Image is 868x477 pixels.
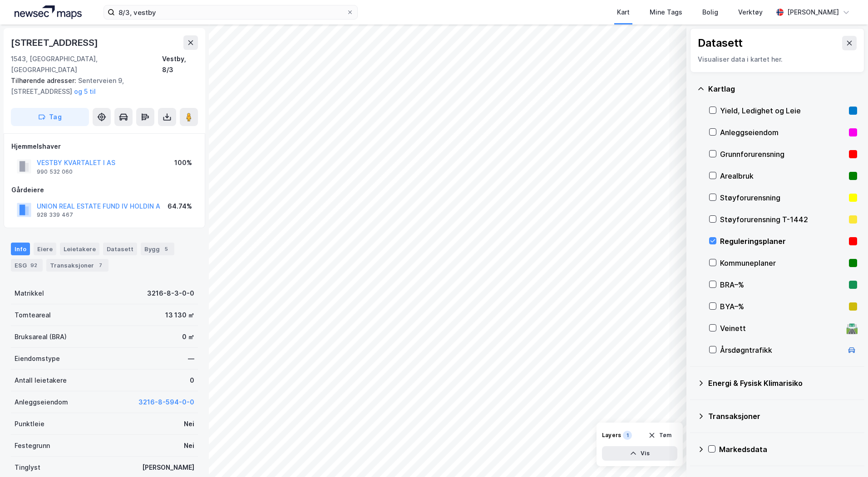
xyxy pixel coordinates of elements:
[787,7,839,18] div: [PERSON_NAME]
[174,157,192,168] div: 100%
[617,7,630,18] div: Kart
[37,168,73,175] div: 990 532 060
[720,192,845,203] div: Støyforurensning
[15,310,51,321] div: Tomteareal
[165,310,194,321] div: 13 130 ㎡
[11,77,78,84] span: Tilhørende adresser:
[702,7,718,18] div: Bolig
[103,243,137,255] div: Datasett
[720,127,845,138] div: Anleggseiendom
[11,35,100,50] div: [STREET_ADDRESS]
[719,444,857,455] div: Markedsdata
[34,243,56,255] div: Eiere
[115,5,346,19] input: Søk på adresse, matrikkel, gårdeiere, leietakere eller personer
[15,5,82,19] img: logo.a4113a55bc3d86da70a041830d287a7e.svg
[29,261,39,270] div: 92
[720,301,845,312] div: BYA–%
[823,433,868,477] iframe: Chat Widget
[184,419,194,429] div: Nei
[708,378,857,389] div: Energi & Fysisk Klimarisiko
[15,419,44,429] div: Punktleie
[15,397,68,408] div: Anleggseiendom
[602,432,621,439] div: Layers
[623,431,632,440] div: 1
[138,397,194,408] button: 3216-8-594-0-0
[720,170,845,181] div: Arealbruk
[15,462,40,473] div: Tinglyst
[11,259,43,272] div: ESG
[720,345,843,355] div: Årsdøgntrafikk
[147,288,194,299] div: 3216-8-3-0-0
[11,185,197,195] div: Gårdeiere
[708,83,857,94] div: Kartlag
[708,411,857,422] div: Transaksjoner
[168,201,192,212] div: 64.74%
[60,243,99,255] div: Leietakere
[720,279,845,290] div: BRA–%
[15,353,60,364] div: Eiendomstype
[188,353,194,364] div: —
[823,433,868,477] div: Kontrollprogram for chat
[15,288,44,299] div: Matrikkel
[182,331,194,342] div: 0 ㎡
[11,54,162,75] div: 1543, [GEOGRAPHIC_DATA], [GEOGRAPHIC_DATA]
[37,211,73,219] div: 928 339 467
[738,7,763,18] div: Verktøy
[650,7,682,18] div: Mine Tags
[190,375,194,386] div: 0
[698,54,857,65] div: Visualiser data i kartet her.
[96,261,105,270] div: 7
[162,244,171,253] div: 5
[720,105,845,116] div: Yield, Ledighet og Leie
[720,323,843,334] div: Veinett
[46,259,108,272] div: Transaksjoner
[720,214,845,225] div: Støyforurensning T-1442
[642,428,677,443] button: Tøm
[11,243,30,255] div: Info
[720,258,845,268] div: Kommuneplaner
[184,440,194,451] div: Nei
[698,36,743,50] div: Datasett
[602,446,677,461] button: Vis
[141,243,174,255] div: Bygg
[11,141,197,152] div: Hjemmelshaver
[15,440,50,451] div: Festegrunn
[15,331,67,342] div: Bruksareal (BRA)
[15,375,67,386] div: Antall leietakere
[720,236,845,247] div: Reguleringsplaner
[162,54,198,75] div: Vestby, 8/3
[11,108,89,126] button: Tag
[846,322,858,334] div: 🛣️
[142,462,194,473] div: [PERSON_NAME]
[720,149,845,160] div: Grunnforurensning
[11,75,191,97] div: Senterveien 9, [STREET_ADDRESS]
